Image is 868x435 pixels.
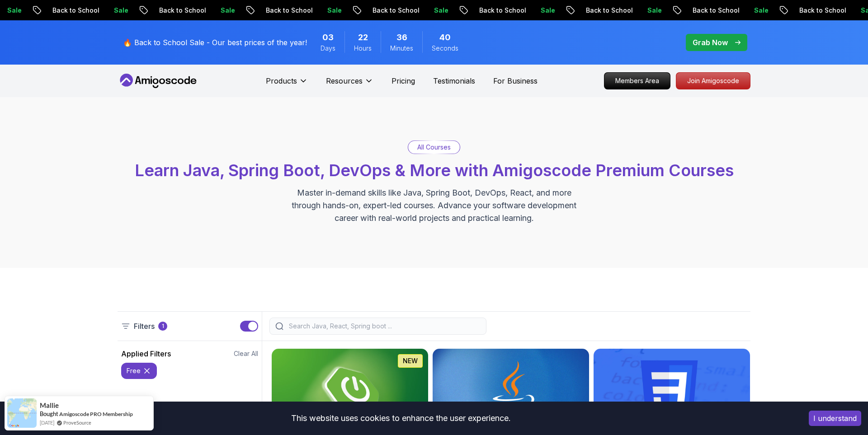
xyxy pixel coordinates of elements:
input: Search Java, React, Spring boot ... [287,322,481,331]
p: Back to School [763,6,825,15]
span: 36 Minutes [396,31,407,44]
p: Sale [78,6,107,15]
p: Back to School [656,6,718,15]
a: For Business [493,75,538,86]
p: Sale [611,6,640,15]
p: free [127,366,141,375]
p: 🔥 Back to School Sale - Our best prices of the year! [123,37,307,48]
p: Members Area [604,73,670,89]
p: Back to School [123,6,184,15]
p: 1 [162,323,164,330]
p: Back to School [550,6,611,15]
button: free [121,363,157,379]
a: Amigoscode PRO Membership [59,411,133,417]
span: Bought [40,410,58,417]
p: Filters [134,321,155,332]
p: Back to School [230,6,291,15]
a: Testimonials [433,75,475,86]
div: This website uses cookies to enhance the user experience. [7,408,795,428]
button: Products [266,75,308,94]
span: 22 Hours [358,31,368,44]
p: Sale [398,6,427,15]
p: Sale [291,6,320,15]
p: Back to School [443,6,505,15]
a: ProveSource [63,419,91,426]
img: provesource social proof notification image [7,398,37,428]
button: Resources [326,75,373,94]
span: Seconds [432,44,458,53]
button: Clear All [234,349,258,358]
p: Sale [825,6,854,15]
span: [DATE] [40,419,54,426]
span: Learn Java, Spring Boot, DevOps & More with Amigoscode Premium Courses [135,160,734,180]
p: Sale [718,6,747,15]
p: Products [266,75,297,86]
p: Sale [184,6,213,15]
h2: Applied Filters [121,348,171,359]
span: 40 Seconds [439,31,451,44]
span: Hours [354,44,372,53]
p: All Courses [417,143,451,152]
button: Accept cookies [809,411,861,426]
p: Back to School [16,6,78,15]
p: Resources [326,75,363,86]
p: Master in-demand skills like Java, Spring Boot, DevOps, React, and more through hands-on, expert-... [282,187,586,225]
a: Pricing [392,75,415,86]
a: Join Amigoscode [676,72,750,89]
p: NEW [403,356,418,365]
p: Grab Now [693,37,728,48]
span: Minutes [390,44,413,53]
span: Mallie [40,402,59,409]
a: Members Area [604,72,670,89]
p: Sale [505,6,533,15]
p: Back to School [336,6,398,15]
p: Join Amigoscode [676,73,750,89]
span: 3 Days [322,31,334,44]
span: Days [321,44,335,53]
